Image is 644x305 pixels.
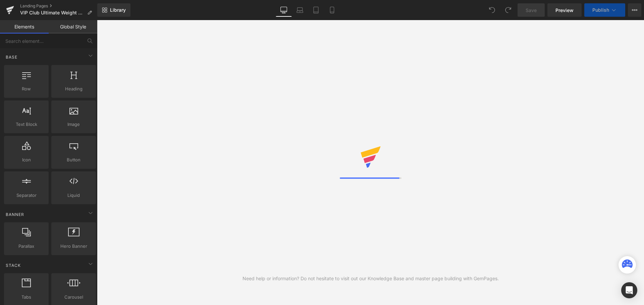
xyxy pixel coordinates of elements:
div: Need help or information? Do not hesitate to visit out our Knowledge Base and master page buildin... [243,275,499,282]
a: Preview [547,3,582,17]
a: New Library [97,3,130,17]
span: Hero Banner [53,243,94,250]
span: Icon [6,156,47,163]
button: Undo [485,3,499,17]
span: Parallax [6,243,47,250]
div: Open Intercom Messenger [621,282,637,298]
span: Row [6,85,47,92]
span: Publish [592,7,609,13]
a: Laptop [292,3,308,17]
span: Base [5,54,18,60]
span: Stack [5,262,21,269]
a: Global Style [49,20,97,33]
span: Banner [5,211,25,218]
button: More [628,3,641,17]
span: Library [110,7,126,13]
span: Preview [555,7,574,14]
span: Image [53,121,94,128]
span: Save [526,7,537,14]
span: Carousel [53,294,94,301]
a: Mobile [324,3,340,17]
span: Text Block [6,121,47,128]
span: Separator [6,192,47,199]
button: Publish [584,3,625,17]
span: VIP Club Ultimate Weight Control [20,10,85,15]
a: Desktop [276,3,292,17]
span: Tabs [6,294,47,301]
span: Heading [53,85,94,92]
a: Tablet [308,3,324,17]
span: Liquid [53,192,94,199]
button: Redo [501,3,515,17]
a: Landing Pages [20,3,97,9]
span: Button [53,156,94,163]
